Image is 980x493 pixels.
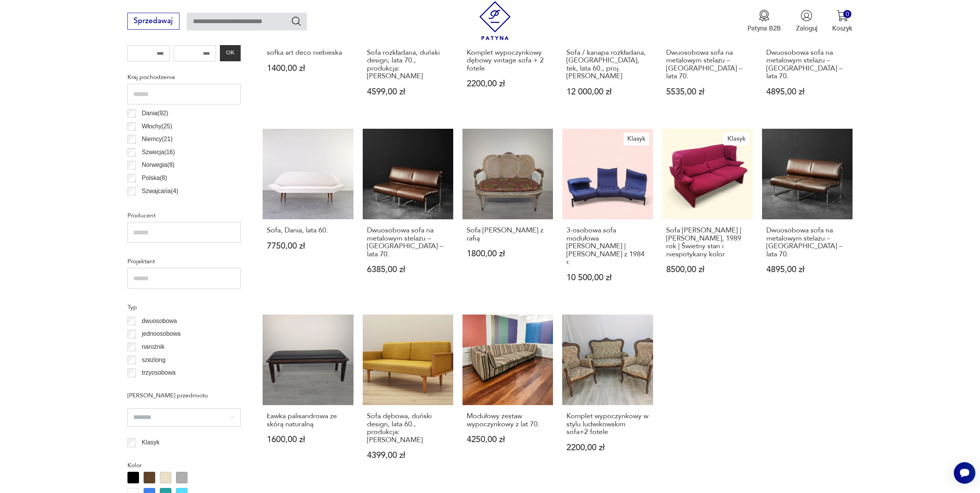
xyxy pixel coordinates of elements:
p: 2200,00 zł [566,444,649,452]
p: 4250,00 zł [467,436,549,444]
p: Włochy ( 25 ) [142,121,172,131]
p: Typ [127,302,241,312]
h3: Dwuosobowa sofa na metalowym stelażu – [GEOGRAPHIC_DATA] – lata 70. [766,49,849,81]
h3: Sofa dębowa, duński design, lata 60., produkcja: [PERSON_NAME] [367,412,449,444]
h3: sofka art deco niebieska [267,49,349,57]
p: jednoosobowa [142,329,181,339]
a: Ławka palisandrowa ze skórą naturalnąŁawka palisandrowa ze skórą naturalną1600,00 zł [263,315,353,478]
p: 1400,00 zł [267,64,349,72]
p: Czechosłowacja ( 3 ) [142,199,193,209]
p: trzyosobowa [142,368,176,378]
p: [PERSON_NAME] przedmiotu [127,390,241,400]
p: narożnik [142,342,164,352]
a: Sofa Ludwik XVI z rafiąSofa [PERSON_NAME] z rafią1800,00 zł [462,129,553,300]
p: 6385,00 zł [367,266,449,274]
h3: Dwuosobowa sofa na metalowym stelażu – [GEOGRAPHIC_DATA] – lata 70. [367,227,449,258]
p: szezlong [142,355,166,365]
a: Modułowy zestaw wypoczynkowy z lat 70.Modułowy zestaw wypoczynkowy z lat 70.4250,00 zł [462,315,553,478]
p: Dania ( 92 ) [142,108,168,118]
a: Sprzedawaj [127,19,179,25]
p: 5535,00 zł [666,88,749,96]
p: 4399,00 zł [367,451,449,459]
img: Patyna - sklep z meblami i dekoracjami vintage [476,1,514,40]
a: Dwuosobowa sofa na metalowym stelażu – Niemcy – lata 70.Dwuosobowa sofa na metalowym stelażu – [G... [762,129,853,300]
p: 1600,00 zł [267,436,349,444]
a: Sofa, Dania, lata 60.Sofa, Dania, lata 60.7750,00 zł [263,129,353,300]
p: 12 000,00 zł [566,88,649,96]
p: 2200,00 zł [467,80,549,88]
p: Koszyk [832,24,853,33]
p: 4895,00 zł [766,266,849,274]
p: Klasyk [142,437,159,448]
div: 0 [843,10,851,18]
h3: Komplet wypoczynkowy dębowy vintage sofa + 2 fotele [467,49,549,72]
p: Norwegia ( 8 ) [142,160,174,170]
button: Zaloguj [796,10,818,33]
h3: Dwuosobowa sofa na metalowym stelażu – [GEOGRAPHIC_DATA] – lata 70. [666,49,749,81]
p: dwuosobowa [142,316,177,326]
h3: Sofa rozkładana, duński design, lata 70., produkcja: [PERSON_NAME] [367,49,449,81]
p: 10 500,00 zł [566,274,649,282]
a: KlasykSofa Cassina Portovenere | Vico Magistretti, 1989 rok | Świetny stan i niespotykany kolorSo... [662,129,753,300]
img: Ikonka użytkownika [801,10,812,22]
iframe: Smartsupp widget button [954,462,975,484]
h3: Dwuosobowa sofa na metalowym stelażu – [GEOGRAPHIC_DATA] – lata 70. [766,227,849,258]
button: Sprzedawaj [127,13,179,30]
p: Szwecja ( 16 ) [142,147,175,157]
p: Producent [127,210,241,220]
p: Niemcy ( 21 ) [142,134,173,144]
button: Patyna B2B [747,10,781,33]
h3: Sofa / kanapa rozkładana, [GEOGRAPHIC_DATA], tek, lata 60., proj. [PERSON_NAME] [566,49,649,81]
h3: Modułowy zestaw wypoczynkowy z lat 70. [467,412,549,428]
p: Patyna B2B [747,24,781,33]
h3: Ławka palisandrowa ze skórą naturalną [267,412,349,428]
a: Dwuosobowa sofa na metalowym stelażu – Niemcy – lata 70.Dwuosobowa sofa na metalowym stelażu – [G... [363,129,453,300]
img: Ikona koszyka [836,10,848,22]
p: Kraj pochodzenia [127,72,241,82]
p: Szwajcaria ( 4 ) [142,186,178,196]
p: 4599,00 zł [367,88,449,96]
p: 7750,00 zł [267,242,349,250]
img: Ikona medalu [758,10,770,22]
p: Projektant [127,256,241,266]
a: Klasyk3-osobowa sofa modułowa Cassina Veranda | Vico Magistretti z 1984 r.3-osobowa sofa modułowa... [562,129,653,300]
p: Kolor [127,460,241,470]
h3: Sofa, Dania, lata 60. [267,227,349,234]
a: Ikona medaluPatyna B2B [747,10,781,33]
p: 1800,00 zł [467,250,549,258]
button: Szukaj [291,15,302,27]
button: OK [220,45,241,61]
h3: 3-osobowa sofa modułowa [PERSON_NAME] | [PERSON_NAME] z 1984 r. [566,227,649,266]
h3: Sofa [PERSON_NAME] z rafią [467,227,549,242]
p: 8500,00 zł [666,266,749,274]
p: Zaloguj [796,24,818,33]
p: Polska ( 8 ) [142,173,167,183]
h3: Komplet wypoczynkowy w stylu ludwikowskim sofa+2 fotele [566,412,649,436]
p: 4895,00 zł [766,88,849,96]
a: Komplet wypoczynkowy w stylu ludwikowskim sofa+2 foteleKomplet wypoczynkowy w stylu ludwikowskim ... [562,315,653,478]
a: Sofa dębowa, duński design, lata 60., produkcja: DaniaSofa dębowa, duński design, lata 60., produ... [363,315,453,478]
h3: Sofa [PERSON_NAME] | [PERSON_NAME], 1989 rok | Świetny stan i niespotykany kolor [666,227,749,258]
button: 0Koszyk [832,10,853,33]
